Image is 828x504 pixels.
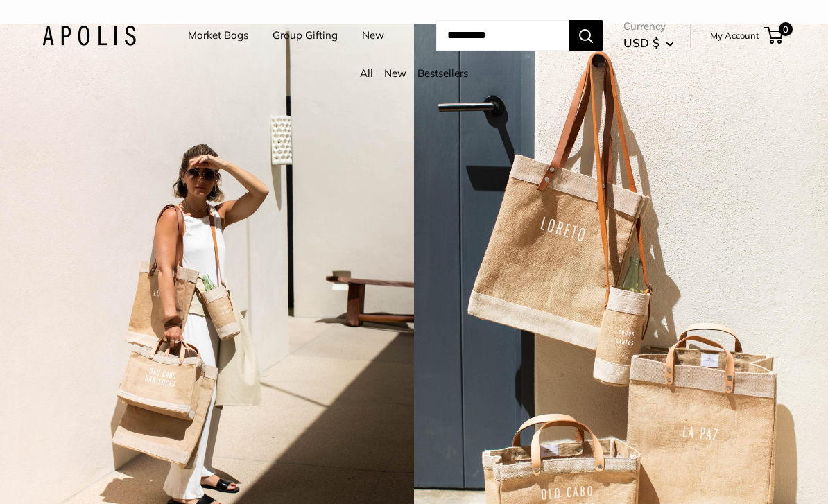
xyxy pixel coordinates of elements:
[623,35,659,50] span: USD $
[779,22,793,36] span: 0
[360,67,373,80] a: All
[623,32,674,54] button: USD $
[273,26,338,45] a: Group Gifting
[362,26,384,45] a: New
[384,67,406,80] a: New
[436,20,569,51] input: Search...
[42,26,136,46] img: Apolis
[710,27,759,44] a: My Account
[417,67,468,80] a: Bestsellers
[188,26,248,45] a: Market Bags
[623,17,674,36] span: Currency
[766,27,783,44] a: 0
[569,20,603,51] button: Search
